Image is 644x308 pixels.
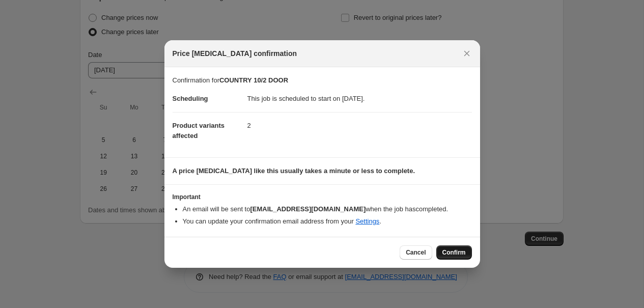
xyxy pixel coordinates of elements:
[173,167,415,175] b: A price [MEDICAL_DATA] like this usually takes a minute or less to complete.
[183,216,472,227] li: You can update your confirmation email address from your .
[250,205,366,213] b: [EMAIL_ADDRESS][DOMAIN_NAME]
[173,193,472,201] h3: Important
[247,86,472,112] dd: This job is scheduled to start on [DATE].
[219,76,288,84] b: COUNTRY 10/2 DOOR
[183,204,472,214] li: An email will be sent to when the job has completed .
[173,95,208,102] span: Scheduling
[460,46,474,61] button: Close
[173,75,472,86] p: Confirmation for
[442,248,466,257] span: Confirm
[173,48,297,59] span: Price [MEDICAL_DATA] confirmation
[173,122,225,139] span: Product variants affected
[355,217,379,225] a: Settings
[247,112,472,139] dd: 2
[406,248,426,257] span: Cancel
[436,245,472,260] button: Confirm
[400,245,432,260] button: Cancel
